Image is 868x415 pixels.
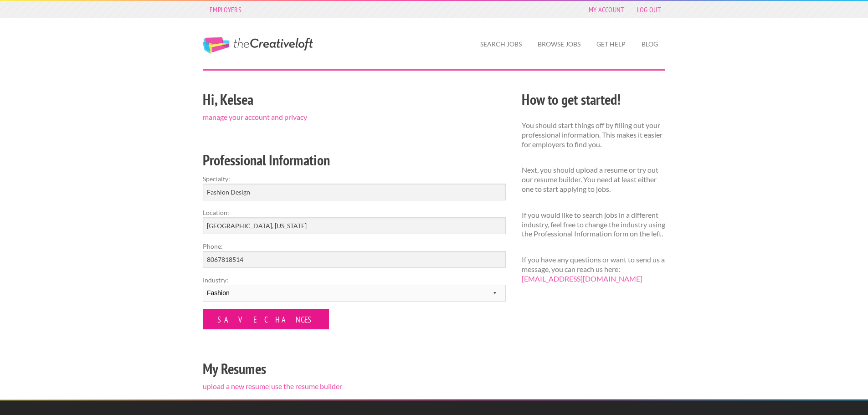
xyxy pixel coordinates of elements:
[203,359,506,379] h2: My Resumes
[634,34,665,55] a: Blog
[203,150,506,170] h2: Professional Information
[203,174,506,184] label: Specialty:
[522,121,665,149] p: You should start things off by filling out your professional information. This makes it easier fo...
[203,37,313,54] a: The Creative Loft
[632,3,665,16] a: Log Out
[473,34,529,55] a: Search Jobs
[203,113,307,121] a: manage your account and privacy
[203,89,506,110] h2: Hi, Kelsea
[203,217,506,234] input: e.g. New York, NY
[203,241,506,251] label: Phone:
[203,382,269,390] a: upload a new resume
[203,309,329,329] input: Save Changes
[530,34,588,55] a: Browse Jobs
[522,255,665,283] p: If you have any questions or want to send us a message, you can reach us here:
[203,275,506,285] label: Industry:
[522,274,642,283] a: [EMAIL_ADDRESS][DOMAIN_NAME]
[271,382,342,390] a: use the resume builder
[205,3,246,16] a: Employers
[195,88,514,399] div: |
[589,34,633,55] a: Get Help
[522,165,665,194] p: Next, you should upload a resume or try out our resume builder. You need at least either one to s...
[522,89,665,110] h2: How to get started!
[203,251,506,268] input: Optional
[522,210,665,239] p: If you would like to search jobs in a different industry, feel free to change the industry using ...
[584,3,629,16] a: My Account
[203,208,506,217] label: Location:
